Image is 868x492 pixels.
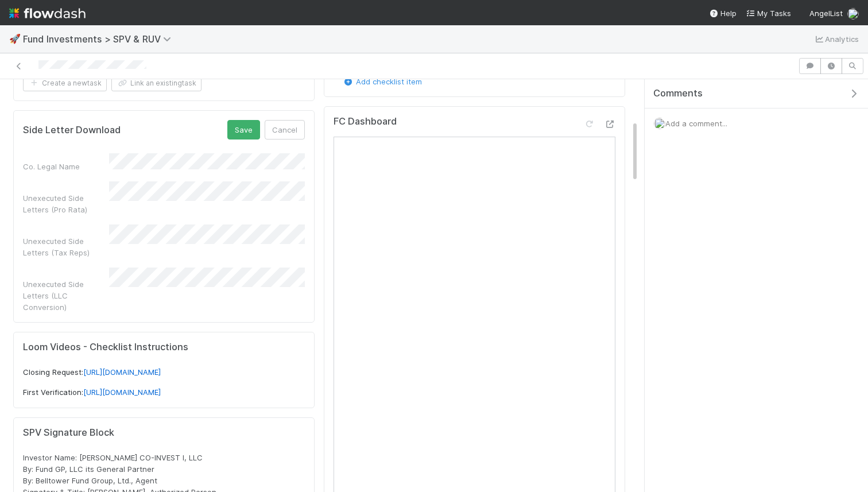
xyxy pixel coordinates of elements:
span: My Tasks [746,9,791,18]
span: Comments [653,88,703,99]
div: Unexecuted Side Letters (LLC Conversion) [23,278,109,313]
h5: FC Dashboard [334,116,397,127]
img: avatar_d2b43477-63dc-4e62-be5b-6fdd450c05a1.png [654,118,665,129]
div: Unexecuted Side Letters (Pro Rata) [23,192,109,215]
img: avatar_d2b43477-63dc-4e62-be5b-6fdd450c05a1.png [847,8,859,20]
div: Help [709,7,737,19]
span: Fund Investments > SPV & RUV [23,33,177,45]
h5: SPV Signature Block [23,427,305,439]
span: 🚀 [9,34,21,44]
button: Cancel [265,120,305,140]
div: Co. Legal Name [23,161,109,172]
img: logo-inverted-e16ddd16eac7371096b0.svg [9,3,86,23]
span: AngelList [809,9,843,18]
a: Add checklist item [342,77,422,86]
h5: Side Letter Download [23,125,121,136]
a: Analytics [813,32,859,46]
h5: Loom Videos - Checklist Instructions [23,342,305,353]
a: [URL][DOMAIN_NAME] [83,388,161,397]
p: First Verification: [23,387,305,398]
a: [URL][DOMAIN_NAME] [83,367,161,377]
button: Link an existingtask [111,75,201,91]
div: Unexecuted Side Letters (Tax Reps) [23,235,109,258]
p: Closing Request: [23,367,305,378]
span: Add a comment... [665,119,727,128]
button: Create a newtask [23,75,107,91]
button: Save [227,120,260,140]
a: My Tasks [746,7,791,19]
